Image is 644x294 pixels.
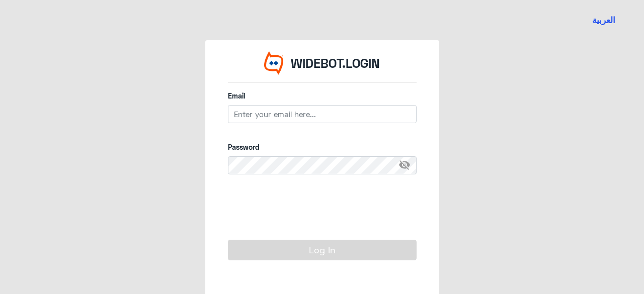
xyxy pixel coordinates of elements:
label: Email [228,90,417,101]
p: WIDEBOT.LOGIN [291,54,380,73]
span: visibility_off [398,156,417,174]
button: Log In [228,240,417,260]
label: Password [228,142,417,152]
iframe: reCAPTCHA [228,193,381,232]
img: Widebot Logo [264,51,283,75]
input: Enter your email here... [228,105,417,123]
button: العربية [592,14,615,27]
a: SWITCHLANG [586,8,621,33]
